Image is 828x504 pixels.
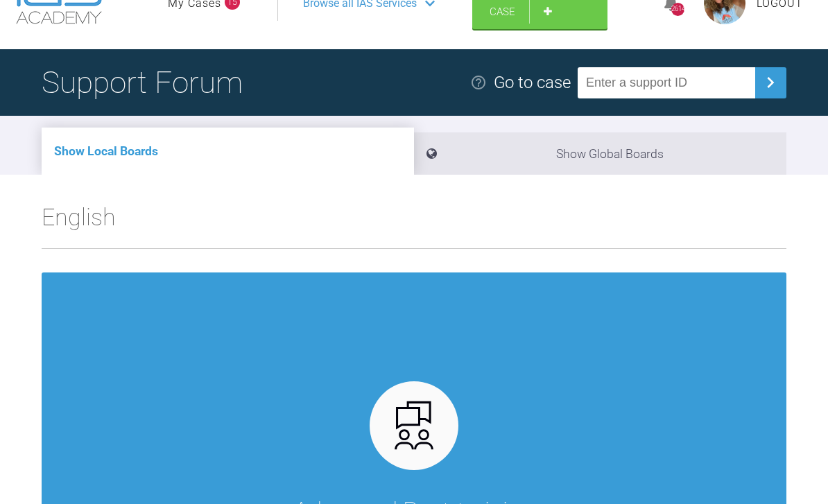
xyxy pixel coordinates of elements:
[578,67,755,98] input: Enter a support ID
[671,3,684,16] div: 2614
[470,74,487,91] img: help.e70b9f3d.svg
[42,198,786,248] h2: English
[759,71,782,94] img: chevronRight.28bd32b0.svg
[42,58,243,107] h1: Support Forum
[42,128,414,175] li: Show Local Boards
[494,69,571,96] div: Go to case
[388,399,441,452] img: advanced.73cea251.svg
[414,132,786,175] li: Show Global Boards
